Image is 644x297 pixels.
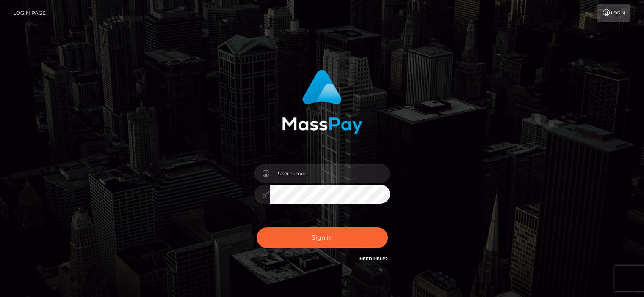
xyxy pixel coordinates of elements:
[257,227,388,248] button: Sign in
[359,256,388,262] a: Need Help?
[282,70,362,134] img: MassPay Login
[13,4,46,22] a: Login Page
[270,164,390,183] input: Username...
[597,4,630,22] a: Login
